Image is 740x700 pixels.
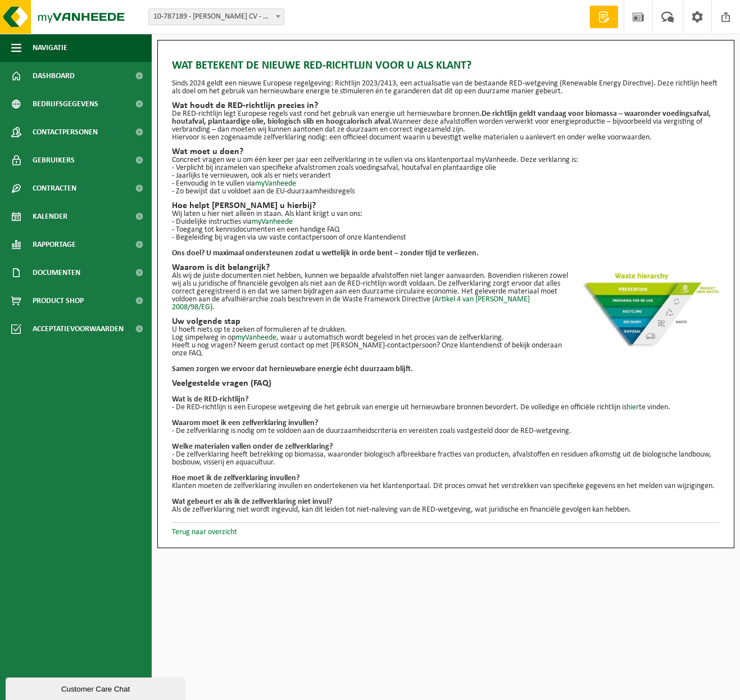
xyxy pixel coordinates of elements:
[33,231,76,259] span: Rapportage
[33,146,75,174] span: Gebruikers
[172,80,720,96] p: Sinds 2024 geldt een nieuwe Europese regelgeving: Richtlijn 2023/2413, een actualisatie van de be...
[172,57,471,74] span: Wat betekent de nieuwe RED-richtlijn voor u als klant?
[172,326,720,342] p: U hoeft niets op te zoeken of formulieren af te drukken. Log simpelweg in op , waar u automatisch...
[172,272,720,311] p: Als wij de juiste documenten niet hebben, kunnen we bepaalde afvalstoffen niet langer aanvaarden....
[172,404,720,412] p: - De RED-richtlijn is een Europese wetgeving die het gebruik van energie uit hernieuwbare bronnen...
[172,528,237,536] a: Terug naar overzicht
[172,263,720,272] h2: Waarom is dit belangrijk?
[172,164,720,172] p: - Verplicht bij inzamelen van specifieke afvalstromen zoals voedingsafval, houtafval en plantaard...
[148,8,284,25] span: 10-787189 - MERTENS CV - ASPER
[172,210,720,218] p: Wij laten u hier niet alleen in staan. Als klant krijgt u van ons:
[252,218,293,226] a: myVanheede
[172,147,720,156] h2: Wat moet u doen?
[33,259,80,287] span: Documenten
[172,427,720,435] p: - De zelfverklaring is nodig om te voldoen aan de duurzaamheidscriteria en vereisten zoals vastge...
[255,179,296,188] a: myVanheede
[172,498,332,506] b: Wat gebeurt er als ik de zelfverklaring niet invul?
[149,9,284,25] span: 10-787189 - MERTENS CV - ASPER
[172,110,711,126] strong: De richtlijn geldt vandaag voor biomassa – waaronder voedingsafval, houtafval, plantaardige olie,...
[172,395,248,404] b: Wat is de RED-richtlijn?
[172,506,720,514] p: Als de zelfverklaring niet wordt ingevuld, kan dit leiden tot niet-naleving van de RED-wetgeving,...
[172,482,720,490] p: Klanten moeten de zelfverklaring invullen en ondertekenen via het klantenportaal. Dit proces omva...
[172,226,720,234] p: - Toegang tot kennisdocumenten en een handige FAQ
[626,403,639,412] a: hier
[172,188,720,196] p: - Zo bewijst dat u voldoet aan de EU-duurzaamheidsregels
[172,474,299,482] b: Hoe moet ik de zelfverklaring invullen?
[172,110,720,134] p: De RED-richtlijn legt Europese regels vast rond het gebruik van energie uit hernieuwbare bronnen....
[33,34,67,62] span: Navigatie
[33,174,76,202] span: Contracten
[172,442,333,451] b: Welke materialen vallen onder de zelfverklaring?
[172,172,720,180] p: - Jaarlijks te vernieuwen, ook als er niets verandert
[33,202,67,231] span: Kalender
[33,287,84,315] span: Product Shop
[172,249,479,258] strong: Ons doel? U maximaal ondersteunen zodat u wettelijk in orde bent – zonder tijd te verliezen.
[172,218,720,226] p: - Duidelijke instructies via
[172,419,318,427] b: Waarom moet ik een zelfverklaring invullen?
[33,118,98,146] span: Contactpersonen
[172,234,720,242] p: - Begeleiding bij vragen via uw vaste contactpersoon of onze klantendienst
[172,379,720,388] h2: Veelgestelde vragen (FAQ)
[172,295,530,311] a: Artikel 4 van [PERSON_NAME] 2008/98/EG
[172,134,720,142] p: Hiervoor is een zogenaamde zelfverklaring nodig: een officieel document waarin u bevestigt welke ...
[172,180,720,188] p: - Eenvoudig in te vullen via
[172,201,720,210] h2: Hoe helpt [PERSON_NAME] u hierbij?
[172,365,413,373] b: Samen zorgen we ervoor dat hernieuwbare energie écht duurzaam blijft.
[172,451,720,467] p: - De zelfverklaring heeft betrekking op biomassa, waaronder biologisch afbreekbare fracties van p...
[33,62,75,90] span: Dashboard
[33,90,98,118] span: Bedrijfsgegevens
[172,101,720,110] h2: Wat houdt de RED-richtlijn precies in?
[6,675,188,700] iframe: chat widget
[172,156,720,164] p: Concreet vragen we u om één keer per jaar een zelfverklaring in te vullen via ons klantenportaal ...
[172,317,720,326] h2: Uw volgende stap
[235,333,276,342] a: myVanheede
[172,342,720,358] p: Heeft u nog vragen? Neem gerust contact op met [PERSON_NAME]-contactpersoon? Onze klantendienst o...
[33,315,124,343] span: Acceptatievoorwaarden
